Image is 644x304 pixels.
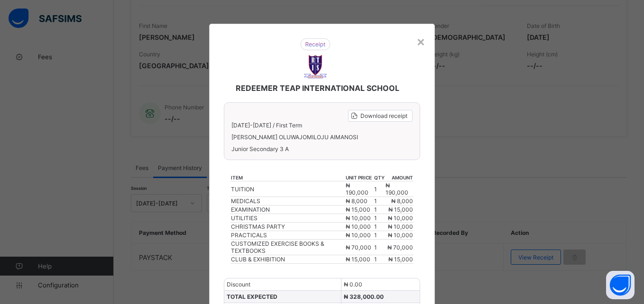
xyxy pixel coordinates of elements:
span: [DATE]-[DATE] / First Term [231,122,302,129]
td: 1 [374,197,385,206]
span: ₦ 10,000 [346,215,371,222]
div: MEDICALS [231,197,345,205]
img: receipt.26f346b57495a98c98ef9b0bc63aa4d8.svg [300,38,331,50]
span: ₦ 8,000 [391,197,413,205]
div: TUITION [231,186,345,193]
td: 1 [374,206,385,214]
span: ₦ 70,000 [387,244,413,251]
span: [PERSON_NAME] OLUWAJOMILOJU AIMANOSI [231,134,412,141]
td: 1 [374,231,385,240]
div: CUSTOMIZED EXERCISE BOOKS & TEXTBOOKS [231,240,345,254]
span: TOTAL EXPECTED [227,293,277,300]
div: CLUB & EXHIBITION [231,256,345,263]
span: ₦ 70,000 [346,244,371,251]
img: REDEEMER TEAP INTERNATIONAL SCHOOL [304,55,327,79]
span: Discount [227,281,250,288]
span: ₦ 8,000 [346,197,368,205]
span: ₦ 10,000 [346,232,371,239]
span: ₦ 190,000 [346,182,368,196]
button: Open asap [606,271,635,299]
div: × [416,33,425,49]
td: 1 [374,255,385,264]
span: Junior Secondary 3 A [231,145,412,152]
span: ₦ 15,000 [388,256,413,263]
th: amount [385,174,414,181]
span: ₦ 15,000 [388,206,413,213]
span: ₦ 0.00 [344,281,362,288]
td: 1 [374,181,385,197]
td: 1 [374,240,385,255]
span: ₦ 15,000 [346,256,370,263]
span: ₦ 10,000 [388,223,413,230]
span: ₦ 10,000 [346,223,371,230]
th: qty [374,174,385,181]
div: CHRISTMAS PARTY [231,223,345,230]
th: unit price [345,174,374,181]
span: ₦ 15,000 [346,206,370,213]
div: EXAMINATION [231,206,345,213]
span: Download receipt [360,112,407,119]
span: ₦ 10,000 [388,215,413,222]
div: UTILITIES [231,215,345,222]
div: PRACTICALS [231,232,345,239]
span: ₦ 190,000 [386,182,408,196]
th: item [230,174,345,181]
span: ₦ 328,000.00 [344,293,384,300]
td: 1 [374,214,385,223]
td: 1 [374,223,385,231]
span: ₦ 10,000 [388,232,413,239]
span: REDEEMER TEAP INTERNATIONAL SCHOOL [236,83,399,93]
